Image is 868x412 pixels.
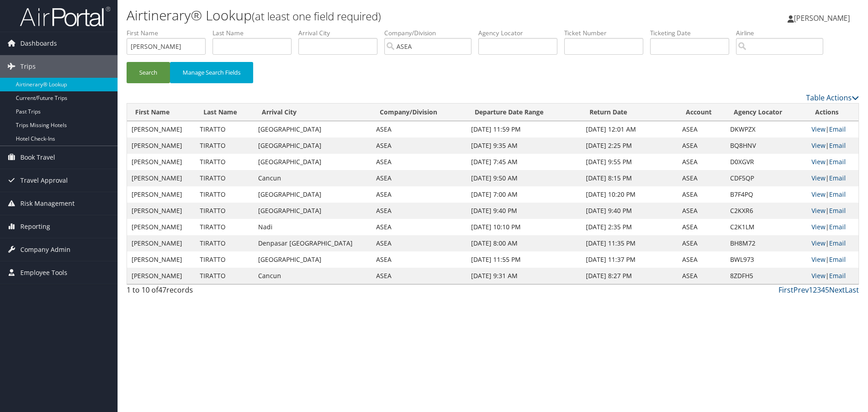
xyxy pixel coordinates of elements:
span: Reporting [20,215,50,238]
td: [DATE] 9:50 AM [467,170,581,186]
a: 2 [813,285,817,295]
td: TIRATTO [195,235,254,251]
a: Email [829,141,846,150]
th: Company/Division [372,104,467,121]
a: Email [829,157,846,166]
td: TIRATTO [195,203,254,219]
td: [DATE] 9:31 AM [467,268,581,284]
img: airportal-logo.png [20,6,110,27]
td: | [807,251,859,268]
td: ASEA [372,186,467,203]
td: [GEOGRAPHIC_DATA] [254,186,372,203]
td: ASEA [372,235,467,251]
label: Ticket Number [564,28,650,38]
th: Agency Locator: activate to sort column ascending [726,104,807,121]
label: Ticketing Date [650,28,736,38]
td: [DATE] 7:00 AM [467,186,581,203]
a: View [811,239,826,247]
a: First [778,285,793,295]
a: Table Actions [806,93,859,103]
span: Employee Tools [20,261,67,284]
td: Nadi [254,219,372,235]
td: D0XGVR [726,154,807,170]
td: TIRATTO [195,137,254,154]
td: ASEA [678,268,726,284]
td: ASEA [372,203,467,219]
td: [GEOGRAPHIC_DATA] [254,154,372,170]
span: [PERSON_NAME] [794,13,850,23]
th: First Name: activate to sort column ascending [127,104,195,121]
a: View [811,125,826,133]
td: ASEA [372,154,467,170]
td: ASEA [678,251,726,268]
td: [DATE] 11:35 PM [581,235,678,251]
th: Arrival City: activate to sort column ascending [254,104,372,121]
td: B7F4PQ [726,186,807,203]
a: Prev [793,285,809,295]
a: 1 [809,285,813,295]
a: Email [829,255,846,264]
td: [GEOGRAPHIC_DATA] [254,137,372,154]
td: [DATE] 2:35 PM [581,219,678,235]
button: Search [127,62,170,83]
td: ASEA [678,121,726,137]
th: Actions [807,104,859,121]
a: Last [845,285,859,295]
td: BWL973 [726,251,807,268]
td: ASEA [372,121,467,137]
a: Email [829,271,846,280]
td: [DATE] 12:01 AM [581,121,678,137]
a: View [811,157,826,166]
td: TIRATTO [195,121,254,137]
td: BH8M72 [726,235,807,251]
td: [DATE] 10:20 PM [581,186,678,203]
td: BQ8HNV [726,137,807,154]
td: [PERSON_NAME] [127,203,195,219]
label: Airline [736,28,830,38]
span: Trips [20,55,36,78]
td: | [807,203,859,219]
td: [PERSON_NAME] [127,121,195,137]
td: [PERSON_NAME] [127,170,195,186]
td: 8ZDFH5 [726,268,807,284]
td: [PERSON_NAME] [127,219,195,235]
td: ASEA [372,219,467,235]
a: Email [829,239,846,247]
label: Last Name [212,28,298,38]
td: [PERSON_NAME] [127,154,195,170]
td: [DATE] 11:59 PM [467,121,581,137]
th: Return Date: activate to sort column ascending [581,104,678,121]
a: View [811,206,826,215]
td: Cancun [254,268,372,284]
a: View [811,174,826,182]
label: First Name [127,28,212,38]
td: [PERSON_NAME] [127,186,195,203]
label: Company/Division [384,28,478,38]
th: Account: activate to sort column ascending [678,104,726,121]
td: ASEA [372,137,467,154]
span: Book Travel [20,146,55,169]
td: C2KXR6 [726,203,807,219]
td: [PERSON_NAME] [127,268,195,284]
span: Company Admin [20,238,71,261]
a: [PERSON_NAME] [788,5,859,32]
td: Cancun [254,170,372,186]
td: [DATE] 9:55 PM [581,154,678,170]
a: 3 [817,285,821,295]
td: ASEA [678,137,726,154]
td: | [807,235,859,251]
td: [DATE] 8:15 PM [581,170,678,186]
td: [GEOGRAPHIC_DATA] [254,251,372,268]
span: Risk Management [20,192,75,215]
td: [DATE] 2:25 PM [581,137,678,154]
a: Email [829,190,846,199]
td: C2K1LM [726,219,807,235]
td: | [807,186,859,203]
td: | [807,219,859,235]
div: 1 to 10 of records [127,284,300,300]
td: ASEA [372,268,467,284]
span: 47 [158,285,166,295]
td: | [807,268,859,284]
td: TIRATTO [195,154,254,170]
span: Dashboards [20,32,57,55]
